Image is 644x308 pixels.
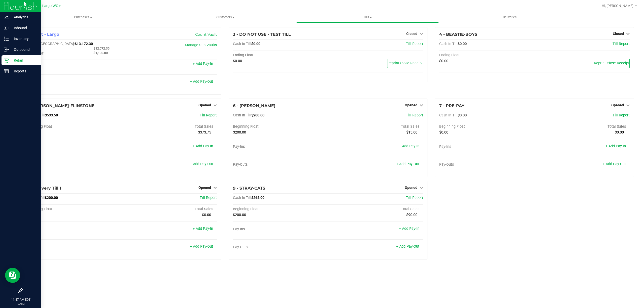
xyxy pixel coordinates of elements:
a: Manage Sub-Vaults [185,43,217,47]
a: + Add Pay-Out [396,244,419,249]
a: + Add Pay-In [193,62,213,66]
div: Pay-Outs [26,245,122,249]
span: Opened [405,103,417,107]
span: Cash In Till [439,113,458,117]
span: $12,072.30 [94,47,109,50]
span: Closed [406,32,417,36]
span: $13,172.30 [75,42,93,46]
p: Analytics [9,14,39,20]
span: 7 - PRE-PAY [439,103,464,108]
span: $0.00 [233,59,242,63]
a: + Add Pay-In [193,144,213,148]
span: Purchases [12,15,154,20]
div: Pay-Outs [233,162,328,167]
a: Till Report [613,113,630,117]
span: $200.00 [45,196,58,200]
a: Purchases [12,12,154,23]
div: Beginning Float [26,124,122,129]
p: [DATE] [2,302,39,306]
span: $0.00 [202,213,211,217]
span: Cash In Till [233,196,251,200]
span: Opened [405,186,417,190]
span: Largo WC [42,4,58,8]
p: Inbound [9,25,39,31]
span: Cash In Till [439,42,458,46]
a: Till Report [406,42,423,46]
a: Till Report [406,113,423,117]
span: $0.00 [458,42,467,46]
span: 5 - [PERSON_NAME]-FLINSTONE [26,103,95,108]
span: $200.00 [251,113,264,117]
inline-svg: Retail [4,58,9,63]
inline-svg: Inventory [4,36,9,41]
a: Tills [296,12,438,23]
span: $373.75 [198,130,211,135]
div: Beginning Float [439,124,534,129]
span: Opened [611,103,624,107]
span: 9 - STRAY-CATS [233,186,265,191]
div: Total Sales [122,124,217,129]
span: $1,100.00 [94,51,108,55]
div: Pay-Ins [233,227,328,232]
div: Pay-Ins [26,145,122,149]
p: 11:47 AM EDT [2,297,39,302]
span: $0.00 [251,42,260,46]
span: Cash In Till [233,113,251,117]
span: $0.00 [458,113,467,117]
div: Total Sales [122,207,217,211]
span: $200.00 [233,213,246,217]
span: $533.50 [45,113,58,117]
span: $90.00 [406,213,417,217]
p: Outbound [9,47,39,53]
a: + Add Pay-In [399,227,419,231]
a: + Add Pay-In [399,144,419,148]
span: Deliveries [496,15,524,20]
a: Customers [154,12,296,23]
div: Pay-Outs [26,80,122,84]
a: Till Report [613,42,630,46]
div: Pay-Ins [26,62,122,67]
span: $200.00 [233,130,246,135]
div: Pay-Ins [439,145,534,149]
div: Beginning Float [233,124,328,129]
inline-svg: Reports [4,69,9,74]
span: $0.00 [439,130,448,135]
span: 4 - BEASTIE-BOYS [439,32,477,37]
a: Till Report [406,196,423,200]
div: Ending Float [439,53,534,58]
span: $268.00 [251,196,264,200]
span: Cash In [GEOGRAPHIC_DATA]: [26,42,75,46]
span: $0.00 [615,130,624,135]
span: Reprint Close Receipt [594,61,629,65]
a: Till Report [200,113,217,117]
div: Pay-Outs [233,245,328,249]
a: Till Report [200,196,217,200]
div: Pay-Outs [439,162,534,167]
div: Pay-Ins [233,145,328,149]
span: Closed [613,32,624,36]
span: $15.00 [406,130,417,135]
a: Count Vault [195,32,217,37]
div: Total Sales [328,207,423,211]
a: + Add Pay-Out [190,162,213,166]
span: Tills [297,15,438,20]
div: Pay-Outs [26,162,122,167]
span: 1 - Vault - Largo [26,32,59,37]
span: Cash In Till [233,42,251,46]
iframe: Resource center [5,268,20,283]
span: 3 - DO NOT USE - TEST TILL [233,32,291,37]
a: + Add Pay-Out [396,162,419,166]
div: Pay-Ins [26,227,122,232]
p: Retail [9,57,39,63]
button: Reprint Close Receipt [387,59,423,68]
a: Deliveries [439,12,581,23]
a: + Add Pay-In [193,227,213,231]
span: Hi, [PERSON_NAME]! [602,4,634,8]
div: Ending Float [233,53,328,58]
